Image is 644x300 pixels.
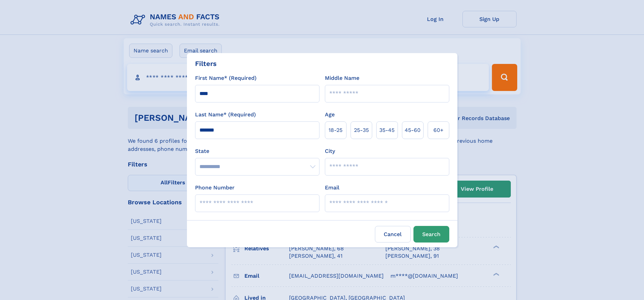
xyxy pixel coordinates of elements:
div: Filters [195,59,217,69]
span: 18‑25 [329,126,342,134]
label: Last Name* (Required) [195,111,256,119]
span: 35‑45 [379,126,395,134]
label: Email [325,184,339,192]
label: Cancel [375,226,411,243]
label: Middle Name [325,74,359,82]
label: State [195,147,319,155]
label: First Name* (Required) [195,74,257,82]
label: City [325,147,335,155]
span: 25‑35 [354,126,369,134]
label: Age [325,111,335,119]
button: Search [413,226,449,243]
span: 60+ [433,126,444,134]
span: 45‑60 [405,126,421,134]
label: Phone Number [195,184,235,192]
